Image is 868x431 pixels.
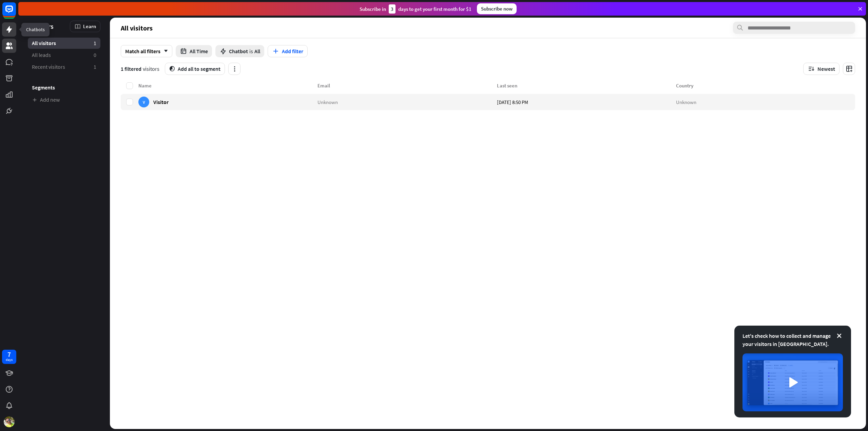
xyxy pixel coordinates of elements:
[153,99,169,105] span: Visitor
[6,357,13,362] div: days
[28,49,100,61] a: All leads 0
[742,332,843,348] div: Let's check how to collect and manage your visitors in [GEOGRAPHIC_DATA].
[676,99,696,105] span: Unknown
[94,40,96,47] aside: 1
[176,45,212,57] button: All Time
[229,48,248,55] span: Chatbot
[5,3,26,23] button: Open LiveChat chat widget
[28,94,100,105] a: Add new
[317,99,338,105] span: Unknown
[94,52,96,59] aside: 0
[254,48,260,55] span: All
[803,63,840,75] button: Newest
[268,45,308,57] button: Add filter
[32,52,51,59] span: All leads
[94,63,96,70] aside: 1
[317,82,497,89] div: Email
[121,24,153,32] span: All visitors
[477,3,517,14] div: Subscribe now
[742,353,843,411] img: image
[32,22,54,30] span: Visitors
[83,23,96,29] span: Learn
[360,4,471,14] div: Subscribe in days to get your first month for $1
[32,63,65,70] span: Recent visitors
[165,63,225,75] button: segmentAdd all to segment
[138,82,317,89] div: Name
[249,48,253,55] span: is
[497,82,676,89] div: Last seen
[169,66,175,71] i: segment
[2,350,16,364] a: 7 days
[138,97,149,107] div: V
[676,82,855,89] div: Country
[121,45,172,57] div: Match all filters
[7,351,11,357] div: 7
[160,49,168,53] i: arrow_down
[28,84,100,91] h3: Segments
[143,65,159,72] span: visitors
[389,4,396,14] div: 3
[32,40,56,47] span: All visitors
[28,61,100,73] a: Recent visitors 1
[121,65,141,72] span: 1 filtered
[497,99,528,105] span: [DATE] 8:50 PM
